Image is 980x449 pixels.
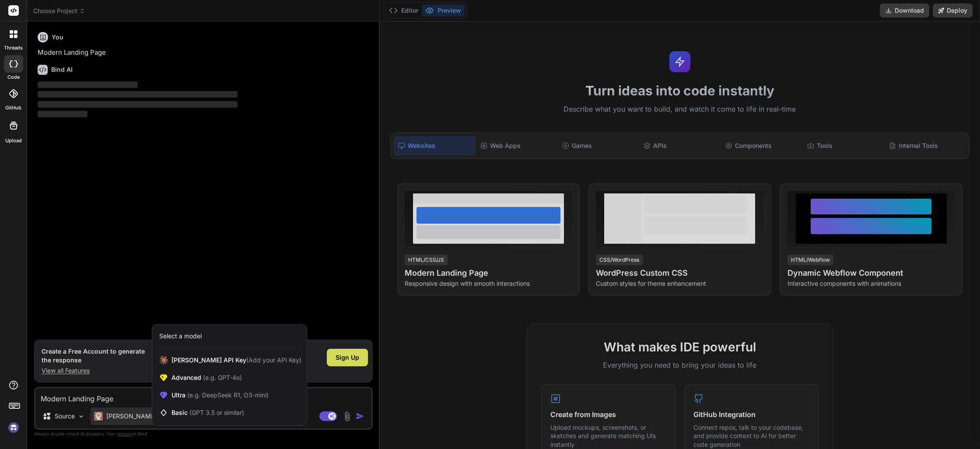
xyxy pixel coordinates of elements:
img: signin [6,420,21,435]
span: (e.g. GPT-4o) [201,374,242,381]
span: Advanced [171,373,242,382]
span: (e.g. DeepSeek R1, O3-mini) [185,391,269,399]
div: Select a model [159,332,202,340]
label: code [7,74,20,81]
span: [PERSON_NAME] API Key [171,356,301,365]
label: threads [4,44,23,52]
span: (GPT 3.5 or similar) [189,409,244,416]
label: Upload [5,137,22,144]
span: Ultra [171,391,269,400]
label: GitHub [5,104,21,112]
span: Basic [171,408,244,417]
span: (Add your API Key) [246,356,301,364]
